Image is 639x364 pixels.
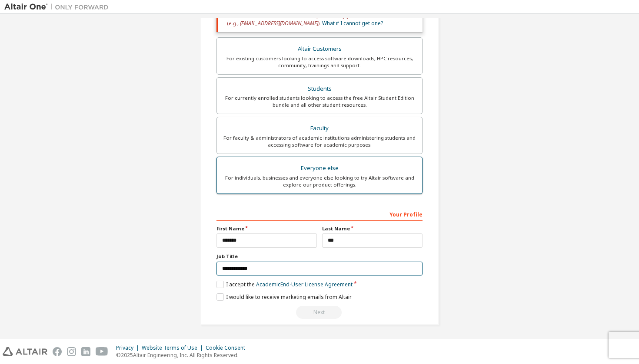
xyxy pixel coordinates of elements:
img: Altair One [4,3,113,11]
img: altair_logo.svg [3,347,47,356]
label: Last Name [322,225,423,232]
div: For individuals, businesses and everyone else looking to try Altair software and explore our prod... [222,174,417,188]
div: Cookie Consent [206,344,250,351]
p: © 2025 Altair Engineering, Inc. All Rights Reserved. [116,351,250,359]
div: Altair Customers [222,43,417,55]
label: I would like to receive marketing emails from Altair [216,293,352,301]
div: You need to provide your academic email [216,306,423,319]
div: You must enter a valid email address provided by your academic institution (e.g., ). [216,7,423,32]
span: [EMAIL_ADDRESS][DOMAIN_NAME] [240,20,318,27]
a: Academic End-User License Agreement [256,281,353,288]
label: Job Title [216,253,423,260]
img: youtube.svg [96,347,108,356]
div: For currently enrolled students looking to access the free Altair Student Edition bundle and all ... [222,95,417,108]
div: Students [222,83,417,95]
div: Faculty [222,122,417,134]
div: Website Terms of Use [142,344,206,351]
img: linkedin.svg [81,347,90,356]
a: What if I cannot get one? [322,20,383,27]
img: facebook.svg [53,347,62,356]
div: Privacy [116,344,142,351]
div: Your Profile [216,207,423,221]
label: I accept the [216,281,353,288]
img: instagram.svg [67,347,76,356]
label: First Name [216,225,317,232]
div: For existing customers looking to access software downloads, HPC resources, community, trainings ... [222,55,417,69]
div: For faculty & administrators of academic institutions administering students and accessing softwa... [222,134,417,148]
div: Everyone else [222,162,417,174]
